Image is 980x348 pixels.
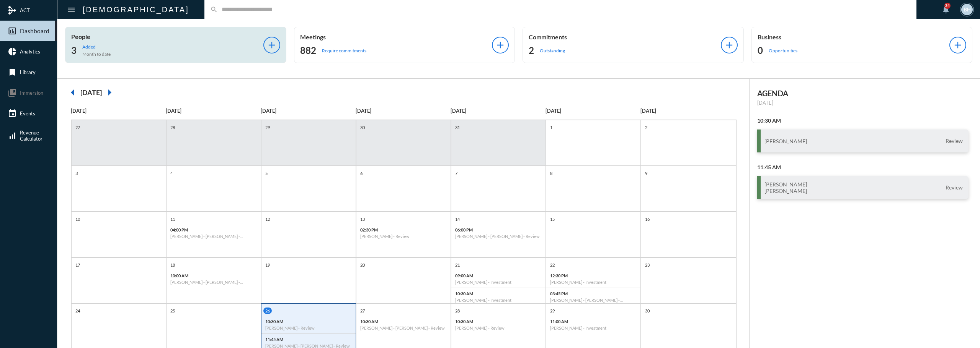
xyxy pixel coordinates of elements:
[73,124,82,131] p: 27
[356,108,451,114] p: [DATE]
[550,319,637,324] p: 11:00 AM
[941,5,951,14] mat-icon: notifications
[358,262,367,268] p: 20
[360,234,447,239] h6: [PERSON_NAME] - Review
[170,227,257,232] p: 04:00 PM
[360,227,447,232] p: 02:30 PM
[944,3,951,9] div: 24
[360,319,447,324] p: 10:30 AM
[263,216,272,222] p: 12
[643,216,652,222] p: 16
[168,308,177,314] p: 25
[944,138,965,144] span: Review
[102,85,117,100] mat-icon: arrow_right
[20,69,36,75] span: Library
[757,89,969,98] h2: AGENDA
[263,170,269,176] p: 5
[758,33,950,40] p: Business
[8,109,17,118] mat-icon: event
[168,124,177,131] p: 28
[300,33,492,40] p: Meetings
[263,262,272,268] p: 19
[8,47,17,56] mat-icon: pie_chart
[8,6,17,15] mat-icon: mediation
[643,262,652,268] p: 23
[73,262,82,268] p: 17
[546,108,640,114] p: [DATE]
[67,5,76,15] mat-icon: Side nav toggle icon
[453,124,462,131] p: 31
[265,319,352,324] p: 10:30 AM
[170,273,257,278] p: 10:00 AM
[71,44,77,57] h2: 3
[263,308,272,314] p: 26
[961,4,973,15] div: BH
[455,273,542,278] p: 09:00 AM
[455,319,542,324] p: 10:30 AM
[82,51,111,57] p: Month to date
[455,291,542,296] p: 10:30 AM
[8,68,17,77] mat-icon: bookmark
[550,280,637,285] h6: [PERSON_NAME] - Investment
[265,325,352,330] h6: [PERSON_NAME] - Review
[261,108,356,114] p: [DATE]
[20,90,43,96] span: Immersion
[166,108,261,114] p: [DATE]
[20,129,42,142] span: Revenue Calculator
[265,337,352,342] p: 11:45 AM
[548,170,554,176] p: 8
[300,44,316,57] h2: 882
[550,298,637,303] h6: [PERSON_NAME] - [PERSON_NAME] - Investment
[643,308,652,314] p: 30
[495,40,506,50] mat-icon: add
[548,216,557,222] p: 15
[548,262,557,268] p: 22
[20,7,30,13] span: ACT
[64,2,79,17] button: Toggle sidenav
[757,117,969,124] h2: 10:30 AM
[453,308,462,314] p: 28
[455,325,542,330] h6: [PERSON_NAME] - Review
[548,308,557,314] p: 29
[168,216,177,222] p: 11
[358,308,367,314] p: 27
[455,298,542,303] h6: [PERSON_NAME] - Investment
[73,308,82,314] p: 24
[73,170,80,176] p: 3
[529,33,721,40] p: Commitments
[170,280,257,285] h6: [PERSON_NAME] - [PERSON_NAME] - Investment
[168,170,175,176] p: 4
[80,88,102,97] h2: [DATE]
[65,85,80,100] mat-icon: arrow_left
[724,40,735,50] mat-icon: add
[71,108,166,114] p: [DATE]
[952,40,963,50] mat-icon: add
[643,170,649,176] p: 9
[540,48,565,53] p: Outstanding
[529,44,534,57] h2: 2
[451,108,546,114] p: [DATE]
[757,100,969,106] p: [DATE]
[210,6,218,13] mat-icon: search
[266,40,277,50] mat-icon: add
[764,138,807,144] h3: [PERSON_NAME]
[455,234,542,239] h6: [PERSON_NAME] - [PERSON_NAME] - Review
[453,262,462,268] p: 21
[550,325,637,330] h6: [PERSON_NAME] - Investment
[170,234,257,239] h6: [PERSON_NAME] - [PERSON_NAME] - Investment
[550,291,637,296] p: 03:45 PM
[455,280,542,285] h6: [PERSON_NAME] - Investment
[71,33,263,40] p: People
[20,49,40,55] span: Analytics
[73,216,82,222] p: 10
[550,273,637,278] p: 12:30 PM
[640,108,735,114] p: [DATE]
[8,131,17,140] mat-icon: signal_cellular_alt
[20,110,35,117] span: Events
[358,216,367,222] p: 13
[83,3,189,16] h2: [DEMOGRAPHIC_DATA]
[263,124,272,131] p: 29
[944,184,965,191] span: Review
[453,170,459,176] p: 7
[769,48,797,53] p: Opportunities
